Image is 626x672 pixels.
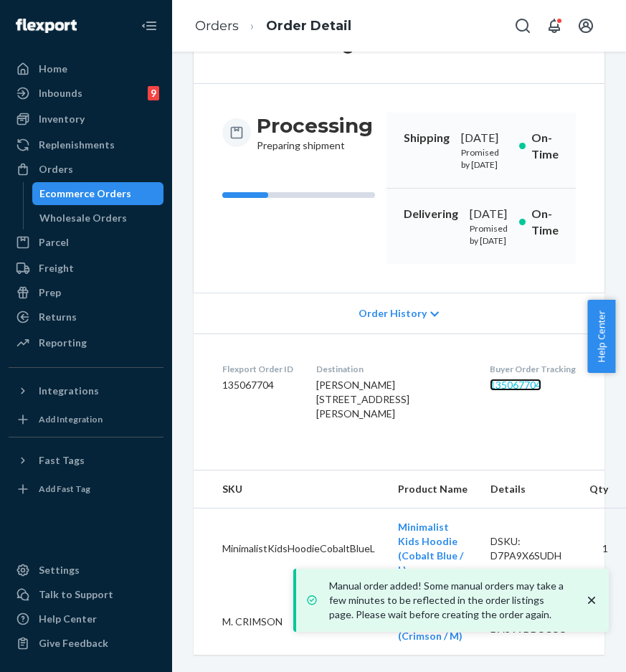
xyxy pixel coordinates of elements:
p: Manual order added! Some manual orders may take a few minutes to be reflected in the order listin... [329,579,570,622]
a: Ecommerce Orders [32,182,164,205]
div: Add Fast Tag [39,483,90,495]
th: SKU [194,470,386,508]
span: Support [30,10,82,23]
p: Promised by [DATE] [470,222,508,247]
div: Parcel [39,235,69,250]
div: 9 [148,86,159,100]
div: Returns [39,310,77,324]
div: Wholesale Orders [39,211,127,225]
a: Settings [9,559,163,582]
div: [DATE] [470,206,508,222]
button: Talk to Support [9,583,163,606]
a: Orders [195,18,239,34]
div: Preparing shipment [257,113,373,153]
div: Ecommerce Orders [39,186,131,201]
div: DSKU: D7PA9X6SUDH [490,534,566,563]
button: Open notifications [540,11,569,40]
div: Settings [39,563,80,577]
button: Close Navigation [135,11,163,40]
a: Inbounds9 [9,82,163,105]
div: Talk to Support [39,587,113,602]
dt: Flexport Order ID [222,363,293,375]
p: On-Time [531,206,559,239]
a: Wholesale Orders [32,207,164,229]
a: Replenishments [9,133,163,156]
a: Parcel [9,231,163,254]
div: Replenishments [39,138,115,152]
div: Help Center [39,612,97,626]
dd: 135067704 [222,378,293,392]
ol: breadcrumbs [184,5,363,47]
p: On-Time [531,130,559,163]
div: Prep [39,285,61,300]
th: Details [479,470,578,508]
a: Order Detail [266,18,351,34]
h3: Processing [257,113,373,138]
p: Shipping [404,130,450,146]
td: M. CRIMSON [194,589,386,655]
div: [DATE] [461,130,508,146]
button: Give Feedback [9,632,163,655]
a: 135067704 [490,379,541,391]
p: Delivering [404,206,458,222]
th: Product Name [386,470,479,508]
a: Reporting [9,331,163,354]
a: Orders [9,158,163,181]
td: MinimalistKidsHoodieCobaltBlueL [194,508,386,590]
div: Reporting [39,336,87,350]
dt: Buyer Order Tracking [490,363,576,375]
dt: Destination [316,363,467,375]
span: Order History [359,306,427,321]
span: [PERSON_NAME] [STREET_ADDRESS][PERSON_NAME] [316,379,409,420]
div: Inventory [39,112,85,126]
div: Integrations [39,384,99,398]
a: Inventory [9,108,163,131]
button: Integrations [9,379,163,402]
button: Open account menu [572,11,600,40]
a: Freight [9,257,163,280]
a: Returns [9,306,163,328]
a: Add Integration [9,408,163,431]
div: Home [39,62,67,76]
button: Help Center [587,300,615,373]
svg: close toast [584,593,599,607]
a: Add Fast Tag [9,478,163,501]
a: Prep [9,281,163,304]
p: Promised by [DATE] [461,146,508,171]
a: Minimalist Kids Hoodie (Cobalt Blue / L) [398,521,463,576]
div: Give Feedback [39,636,108,650]
div: Orders [39,162,73,176]
button: Fast Tags [9,449,163,472]
a: Home [9,57,163,80]
div: Freight [39,261,74,275]
div: Fast Tags [39,453,85,468]
div: Inbounds [39,86,82,100]
a: Help Center [9,607,163,630]
img: Flexport logo [16,19,77,33]
div: Add Integration [39,413,103,425]
button: Open Search Box [508,11,537,40]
